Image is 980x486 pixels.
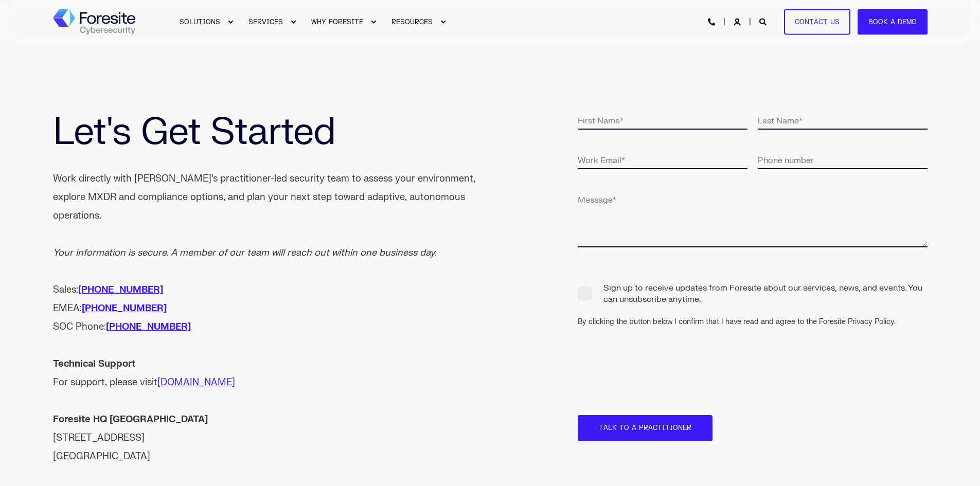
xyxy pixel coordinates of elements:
[578,282,928,305] span: Sign up to receive updates from Foresite about our services, news, and events. You can unsubscrib...
[53,247,437,259] em: Your information is secure. A member of our team will reach out within one business day.
[53,413,208,425] strong: Foresite HQ [GEOGRAPHIC_DATA]
[311,17,363,26] span: WHY FORESITE
[759,17,769,26] a: Open Search
[82,302,167,314] a: [PHONE_NUMBER]
[758,150,928,169] input: Phone number
[734,17,743,26] a: Login
[180,17,220,26] span: SOLUTIONS
[53,9,135,35] img: Foresite logo, a hexagon shape of blues with a directional arrow to the right hand side, and the ...
[227,19,234,25] div: Expand SOLUTIONS
[290,19,296,25] div: Expand SERVICES
[440,19,446,25] div: Expand RESOURCES
[758,111,928,130] input: Last Name*
[53,410,490,466] div: [STREET_ADDRESS] [GEOGRAPHIC_DATA]
[858,9,928,35] a: Book a Demo
[578,150,747,169] input: Work Email*
[53,355,490,392] div: For support, please visit
[391,17,433,26] span: RESOURCES
[78,284,163,296] a: [PHONE_NUMBER]
[53,358,135,370] strong: Technical Support
[53,111,490,154] h1: Let's Get Started
[370,19,377,25] div: Expand WHY FORESITE
[784,9,850,35] a: Contact Us
[157,376,235,388] a: [DOMAIN_NAME]
[578,353,709,384] iframe: reCAPTCHA
[53,170,490,225] div: Work directly with [PERSON_NAME]’s practitioner-led security team to assess your environment, exp...
[578,316,938,328] div: By clicking the button below I confirm that I have read and agree to the Foresite Privacy Policy.
[578,111,747,130] input: First Name*
[53,9,135,35] a: Back to Home
[578,415,712,441] input: Talk to a Practitioner
[106,321,191,333] a: [PHONE_NUMBER]
[53,281,490,336] div: Sales: EMEA: SOC Phone:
